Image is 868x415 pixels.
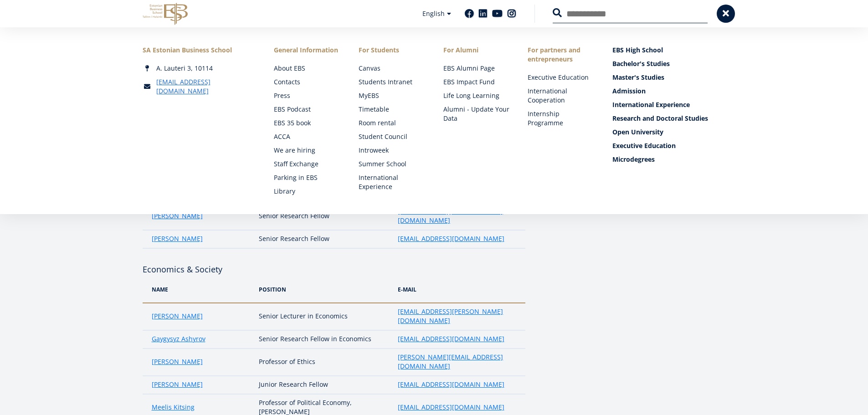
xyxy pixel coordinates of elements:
a: Parking in EBS [274,173,340,182]
a: [PERSON_NAME] [152,211,203,220]
a: EBS 35 book [274,118,340,128]
a: Instagram [507,9,516,18]
a: Student Council [359,132,425,141]
a: Library [274,187,340,196]
a: Admission [612,87,726,96]
a: Canvas [359,64,425,73]
td: Senior Research Fellow [254,230,393,248]
a: Life Long Learning [443,91,510,100]
a: [EMAIL_ADDRESS][DOMAIN_NAME] [398,234,504,243]
a: Executive Education [612,141,726,150]
td: Professor of Ethics [254,348,393,376]
a: Linkedin [478,9,488,18]
a: [PERSON_NAME][EMAIL_ADDRESS][DOMAIN_NAME] [398,353,516,371]
a: International Cooperation [528,87,594,105]
td: Senior Research Fellow [254,203,393,230]
a: [EMAIL_ADDRESS][DOMAIN_NAME] [398,380,504,389]
a: [EMAIL_ADDRESS][PERSON_NAME][DOMAIN_NAME] [398,307,516,325]
th: NAME [143,276,255,303]
a: For Students [359,46,425,55]
a: Room rental [359,118,425,128]
a: Open University [612,128,726,137]
a: About EBS [274,64,340,73]
a: Meelis Kitsing [152,403,195,412]
a: We are hiring [274,146,340,155]
a: Gaygysyz Ashyrov [152,334,205,343]
div: A. Lauteri 3, 10114 [143,64,256,73]
a: Youtube [492,9,503,18]
a: Bachelor's Studies [612,59,726,68]
span: General Information [274,46,340,55]
a: [PERSON_NAME] [152,357,203,366]
a: [PERSON_NAME][EMAIL_ADDRESS][DOMAIN_NAME] [398,207,516,225]
a: International Experience [359,173,425,191]
a: Facebook [465,9,474,18]
th: POSITION [254,276,393,303]
h4: Economics & Society [143,262,525,276]
a: Timetable [359,105,425,114]
a: [EMAIL_ADDRESS][DOMAIN_NAME] [398,334,504,343]
a: Press [274,91,340,100]
a: Contacts [274,77,340,87]
a: [PERSON_NAME] [152,380,203,389]
a: EBS Podcast [274,105,340,114]
a: [PERSON_NAME] [152,234,203,243]
div: SA Estonian Business School [143,46,256,55]
a: Summer School [359,159,425,169]
a: International Experience [612,100,726,109]
span: For partners and entrepreneurs [528,46,594,64]
a: Executive Education [528,73,594,82]
a: EBS Alumni Page [443,64,510,73]
a: Master's Studies [612,73,726,82]
a: EBS High School [612,46,726,55]
td: Senior Lecturer in Economics [254,303,393,330]
a: Students Intranet [359,77,425,87]
a: Introweek [359,146,425,155]
a: Internship Programme [528,109,594,128]
a: Microdegrees [612,155,726,164]
a: EBS Impact Fund [443,77,510,87]
a: [EMAIL_ADDRESS][DOMAIN_NAME] [398,403,504,412]
span: For Alumni [443,46,510,55]
a: Research and Doctoral Studies [612,114,726,123]
a: Alumni - Update Your Data [443,105,510,123]
a: [EMAIL_ADDRESS][DOMAIN_NAME] [156,77,256,96]
a: MyEBS [359,91,425,100]
a: [PERSON_NAME] [152,312,203,321]
a: Staff Exchange [274,159,340,169]
th: e-MAIL [393,276,525,303]
a: ACCA [274,132,340,141]
td: Junior Research Fellow [254,376,393,394]
td: Senior Research Fellow in Economics [254,330,393,348]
